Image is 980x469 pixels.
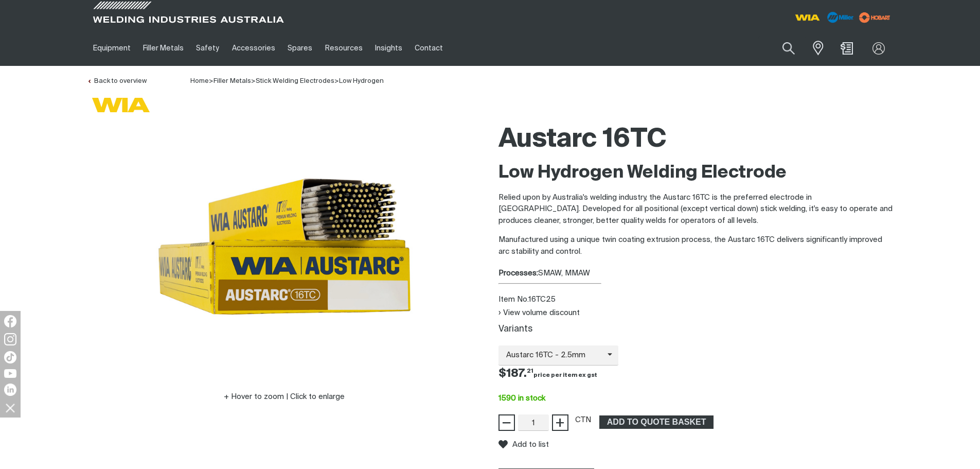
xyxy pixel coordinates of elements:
[555,414,565,431] span: +
[4,315,16,327] img: Facebook
[87,30,692,66] nav: Main
[334,78,339,84] span: >
[408,30,449,66] a: Contact
[256,78,334,84] a: Stick Welding Electrodes
[318,30,368,66] a: Resources
[498,192,894,227] p: Relied upon by Australia's welding industry, the Austarc 16TC is the preferred electrode in [GEOG...
[600,415,712,429] span: ADD TO QUOTE BASKET
[512,440,549,449] span: Add to list
[575,414,591,426] div: CTN
[498,294,894,306] div: Item No. 16TC25
[4,384,16,396] img: LinkedIn
[839,42,855,55] a: Shopping cart (0 product(s))
[137,30,190,66] a: Filler Metals
[369,30,408,66] a: Insights
[156,118,413,375] img: Austarc 16TC
[498,162,894,184] h2: Low Hydrogen Welding Electrode
[527,368,533,374] sup: 21
[498,308,580,317] button: View volume discount
[498,368,597,379] span: $187.
[498,440,549,449] button: Add to list
[498,234,894,257] p: Manufactured using a unique twin coating extrusion process, the Austarc 16TC delivers significant...
[339,78,384,84] a: Low Hydrogen
[213,78,251,84] a: Filler Metals
[218,391,351,403] button: Hover to zoom | Click to enlarge
[498,269,538,277] strong: Processes:
[599,415,714,429] button: Add Austarc 16TC 2.5mm 2.5kg Pack (12.5kg Carton) to the shopping cart
[4,369,16,378] img: YouTube
[251,78,256,84] span: >
[498,325,532,334] label: Variants
[190,77,209,84] a: Home
[498,123,894,157] h1: Austarc 16TC
[281,30,318,66] a: Spares
[87,30,137,66] a: Equipment
[2,399,19,416] img: hide socials
[856,10,894,25] img: miller
[190,30,225,66] a: Safety
[4,333,16,345] img: Instagram
[226,30,281,66] a: Accessories
[209,78,213,84] span: >
[498,394,545,402] span: 1590 in stock
[758,36,806,60] input: Product name or item number...
[490,366,902,383] div: Price
[498,350,608,361] span: Austarc 16TC - 2.5mm
[87,78,147,84] a: Back to overview
[498,268,894,280] div: SMAW, MMAW
[190,78,209,84] span: Home
[4,351,16,363] img: TikTok
[502,414,511,431] span: −
[771,36,806,60] button: Search products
